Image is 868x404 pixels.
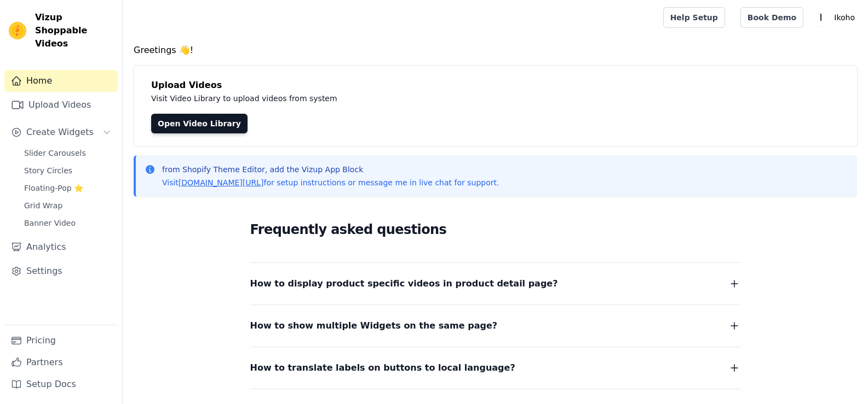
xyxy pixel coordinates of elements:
a: Open Video Library [151,114,248,133]
text: I [820,12,823,23]
p: Ikoho [830,8,859,27]
a: Book Demo [740,7,803,28]
h4: Greetings 👋! [134,44,857,57]
a: Settings [4,260,118,282]
a: Grid Wrap [18,198,118,213]
a: Help Setup [663,7,725,28]
span: How to display product specific videos in product detail page? [250,276,558,291]
a: [DOMAIN_NAME][URL] [179,178,264,187]
a: Analytics [4,236,118,258]
img: Vizup [9,22,26,39]
a: Banner Video [18,215,118,231]
span: Slider Carousels [24,148,86,159]
span: Vizup Shoppable Videos [35,11,113,50]
span: Create Widgets [26,126,94,139]
h4: Upload Videos [151,79,840,92]
a: Floating-Pop ⭐ [18,180,118,196]
a: Upload Videos [4,94,118,116]
button: I Ikoho [812,8,859,27]
a: Pricing [4,330,118,352]
span: How to translate labels on buttons to local language? [250,360,515,376]
span: Banner Video [24,218,76,229]
a: Partners [4,352,118,373]
a: Setup Docs [4,373,118,395]
button: How to translate labels on buttons to local language? [250,360,741,376]
p: from Shopify Theme Editor, add the Vizup App Block [162,164,499,175]
span: How to show multiple Widgets on the same page? [250,318,498,333]
h2: Frequently asked questions [250,219,741,241]
span: Grid Wrap [24,200,62,211]
p: Visit for setup instructions or message me in live chat for support. [162,177,499,188]
button: How to show multiple Widgets on the same page? [250,318,741,333]
button: How to display product specific videos in product detail page? [250,276,741,291]
span: Story Circles [24,165,72,176]
a: Home [4,70,118,92]
p: Visit Video Library to upload videos from system [151,92,642,105]
button: Create Widgets [4,121,118,143]
a: Slider Carousels [18,145,118,161]
a: Story Circles [18,163,118,178]
span: Floating-Pop ⭐ [24,183,83,194]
